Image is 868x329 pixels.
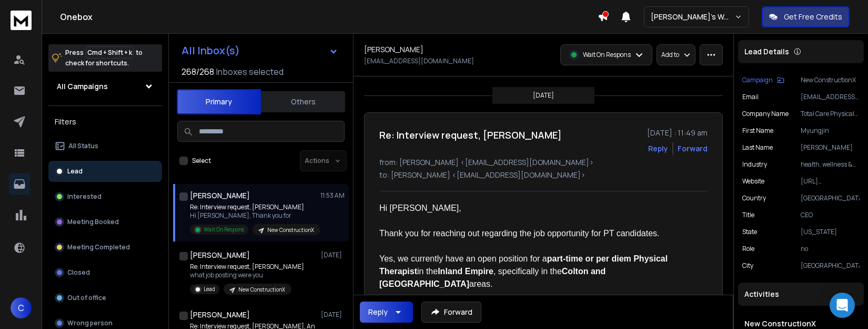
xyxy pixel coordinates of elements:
[651,12,734,22] p: [PERSON_NAME]'s Workspace
[533,91,554,100] p: [DATE]
[742,76,773,84] p: Campaign
[48,237,162,258] button: Meeting Completed
[379,227,687,240] p: Thank you for reaching out regarding the job opportunity for PT candidates.
[742,127,773,135] p: First Name
[379,157,708,168] p: from: [PERSON_NAME] <[EMAIL_ADDRESS][DOMAIN_NAME]>
[742,143,773,152] p: Last Name
[742,211,754,219] p: title
[11,297,32,318] button: C
[190,309,250,320] h1: [PERSON_NAME]
[801,160,860,169] p: health, wellness & fitness
[360,302,413,323] button: Reply
[216,65,284,78] h3: Inboxes selected
[742,228,757,236] p: State
[67,268,90,277] p: Closed
[364,44,423,55] h1: [PERSON_NAME]
[583,51,631,59] p: Wait On Respons
[742,76,784,84] button: Campaign
[86,46,134,59] span: Cmd + Shift + k
[57,81,108,92] h1: All Campaigns
[801,194,860,202] p: [GEOGRAPHIC_DATA]
[190,250,250,260] h1: [PERSON_NAME]
[742,177,764,186] p: website
[192,157,211,165] label: Select
[438,267,493,276] strong: Inland Empire
[60,11,598,23] h1: Onebox
[67,218,119,226] p: Meeting Booked
[204,226,244,234] p: Wait On Respons
[48,211,162,233] button: Meeting Booked
[368,307,388,317] div: Reply
[830,293,855,318] div: Open Intercom Messenger
[379,170,708,180] p: to: [PERSON_NAME] <[EMAIL_ADDRESS][DOMAIN_NAME]>
[744,318,857,329] h1: New ConstructionX
[321,311,345,319] p: [DATE]
[744,46,789,57] p: Lead Details
[67,192,102,201] p: Interested
[173,40,347,61] button: All Inbox(s)
[648,143,668,154] button: Reply
[801,245,860,253] p: no
[762,6,850,27] button: Get Free Credits
[364,57,474,65] p: [EMAIL_ADDRESS][DOMAIN_NAME]
[48,114,162,129] h3: Filters
[738,283,864,306] div: Activities
[67,319,113,327] p: Wrong person
[801,110,860,118] p: Total Care Physical Therapy
[801,93,860,101] p: [EMAIL_ADDRESS][DOMAIN_NAME]
[742,93,759,101] p: Email
[801,127,860,135] p: Myungjin
[742,245,754,253] p: role
[48,262,162,283] button: Closed
[379,253,687,291] p: Yes, we currently have an open position for a in the , specifically in the areas.
[65,47,143,69] p: Press to check for shortcuts.
[190,263,304,271] p: Re: Interview request, [PERSON_NAME]
[421,302,481,323] button: Forward
[11,11,32,30] img: logo
[321,251,345,259] p: [DATE]
[801,143,860,152] p: [PERSON_NAME]
[379,202,687,215] p: Hi [PERSON_NAME],
[678,143,708,154] div: Forward
[48,161,162,182] button: Lead
[181,45,240,56] h1: All Inbox(s)
[190,203,316,211] p: Re: Interview request, [PERSON_NAME]
[48,287,162,308] button: Out of office
[801,211,860,219] p: CEO
[181,65,214,78] span: 268 / 268
[177,89,261,114] button: Primary
[238,286,285,294] p: New ConstructionX
[48,76,162,97] button: All Campaigns
[190,271,304,279] p: what job posting were you
[320,191,345,200] p: 11:53 AM
[67,167,83,176] p: Lead
[742,194,766,202] p: Country
[742,110,789,118] p: Company Name
[67,243,130,251] p: Meeting Completed
[801,262,860,270] p: [GEOGRAPHIC_DATA]
[784,12,842,22] p: Get Free Credits
[661,51,679,59] p: Add to
[204,285,215,293] p: Lead
[801,228,860,236] p: [US_STATE]
[801,177,860,186] p: [URL][DOMAIN_NAME]
[379,128,562,142] h1: Re: Interview request, [PERSON_NAME]
[190,211,316,220] p: Hi [PERSON_NAME], Thank you for
[742,262,753,270] p: City
[67,294,106,302] p: Out of office
[801,76,860,84] p: New ConstructionX
[267,226,314,234] p: New ConstructionX
[742,160,767,169] p: industry
[190,190,250,201] h1: [PERSON_NAME]
[68,142,98,150] p: All Status
[48,186,162,207] button: Interested
[48,136,162,157] button: All Status
[647,128,708,138] p: [DATE] : 11:49 am
[261,90,345,113] button: Others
